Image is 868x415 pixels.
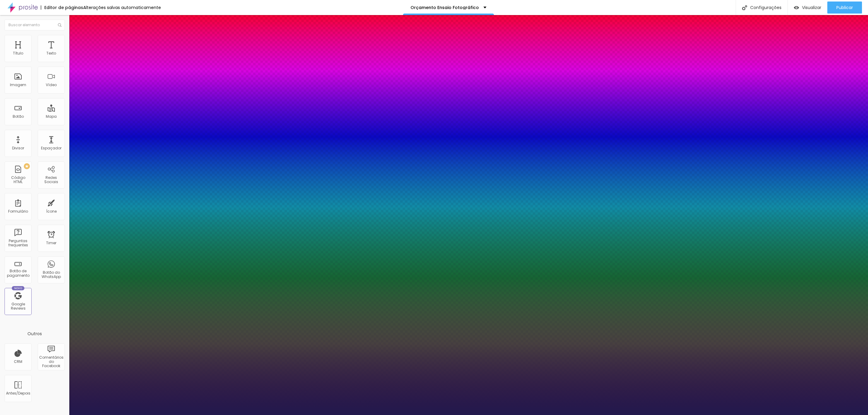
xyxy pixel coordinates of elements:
div: Google Reviews [6,302,30,311]
p: Orçamento Ensaio Fotográfico [410,5,479,10]
button: Visualizar [788,2,827,14]
img: Icone [58,23,61,27]
input: Buscar elemento [5,20,65,30]
div: Perguntas frequentes [6,239,30,248]
div: Novo [12,286,25,290]
div: Comentários do Facebook [39,355,63,368]
button: Publicar [827,2,862,14]
img: Icone [742,5,747,10]
div: Vídeo [46,83,57,87]
div: CRM [14,360,22,364]
div: Título [13,51,23,55]
div: Mapa [46,114,57,119]
img: view-1.svg [794,5,799,10]
div: Texto [46,51,56,55]
div: Botão do WhatsApp [39,270,63,279]
div: Divisor [12,146,24,150]
div: Código HTML [6,176,30,184]
div: Botão [13,114,24,119]
div: Timer [46,241,56,245]
div: Redes Sociais [39,176,63,184]
div: Formulário [8,209,28,214]
div: Ícone [46,209,57,214]
div: Editor de páginas [41,5,83,10]
div: Alterações salvas automaticamente [83,5,161,10]
span: Visualizar [802,5,821,10]
div: Antes/Depois [6,391,30,395]
span: Publicar [836,5,853,10]
div: Botão de pagamento [6,269,30,278]
div: Espaçador [41,146,61,150]
div: Imagem [10,83,26,87]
